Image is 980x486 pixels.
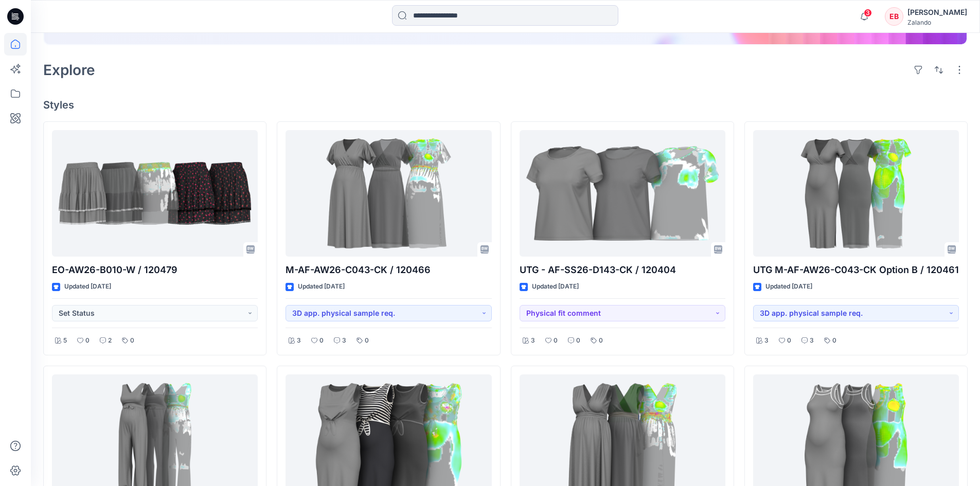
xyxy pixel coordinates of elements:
div: [PERSON_NAME] [907,6,967,19]
p: 3 [531,335,535,346]
p: 0 [85,335,90,346]
p: UTG M-AF-AW26-C043-CK Option B / 120461 [753,263,959,277]
div: EB [885,7,903,26]
p: Updated [DATE] [64,281,111,292]
p: Updated [DATE] [532,281,579,292]
p: 2 [108,335,112,346]
p: 5 [63,335,67,346]
a: UTG M-AF-AW26-C043-CK Option B / 120461 [753,130,959,257]
p: 3 [764,335,769,346]
div: Zalando [907,19,967,26]
h2: Explore [43,62,95,78]
p: 0 [832,335,836,346]
p: 3 [810,335,814,346]
p: 0 [599,335,603,346]
p: 0 [130,335,134,346]
p: Updated [DATE] [765,281,812,292]
p: 0 [787,335,791,346]
h4: Styles [43,99,968,111]
p: 3 [342,335,346,346]
span: 3 [864,9,872,17]
p: 0 [554,335,558,346]
p: UTG - AF-SS26-D143-CK / 120404 [520,263,725,277]
p: 3 [297,335,301,346]
p: M-AF-AW26-C043-CK / 120466 [286,263,491,277]
p: Updated [DATE] [298,281,345,292]
a: UTG - AF-SS26-D143-CK / 120404 [520,130,725,257]
p: 0 [319,335,324,346]
a: EO-AW26-B010-W / 120479 [52,130,258,257]
p: 0 [576,335,580,346]
p: 0 [365,335,369,346]
a: M-AF-AW26-C043-CK / 120466 [286,130,491,257]
p: EO-AW26-B010-W / 120479 [52,263,258,277]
